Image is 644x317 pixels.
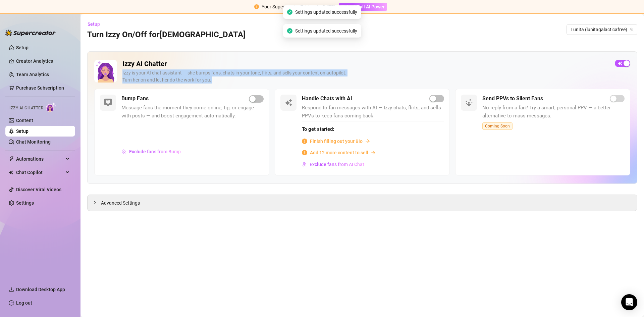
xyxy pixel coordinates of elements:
[93,199,101,206] div: collapsed
[16,154,64,164] span: Automations
[287,9,292,15] span: check-circle
[46,102,56,112] img: AI Chatter
[482,95,543,103] h5: Send PPVs to Silent Fans
[302,159,365,170] button: Exclude fans from AI Chat
[9,105,43,111] span: Izzy AI Chatter
[16,187,61,192] a: Discover Viral Videos
[122,60,609,68] h2: Izzy AI Chatter
[339,4,387,9] a: Unlock Full AI Power
[482,104,625,120] span: No reply from a fan? Try a smart, personal PPV — a better alternative to mass messages.
[341,4,385,9] span: Unlock Full AI Power
[121,95,149,103] h5: Bump Fans
[310,138,363,145] span: Finish filling out your Bio
[302,95,352,103] h5: Handle Chats with AI
[295,27,357,35] span: Settings updated successfully
[16,83,70,93] a: Purchase Subscription
[630,28,634,32] span: team
[5,30,56,36] img: logo-BBDzfeDw.svg
[310,149,368,156] span: Add 12 more content to sell
[16,45,29,50] a: Setup
[621,294,637,310] div: Open Intercom Messenger
[295,8,357,16] span: Settings updated successfully
[122,149,126,154] img: svg%3e
[87,19,105,30] button: Setup
[16,300,32,306] a: Log out
[254,4,259,9] span: exclamation-circle
[482,122,513,130] span: Coming Soon
[302,126,334,132] strong: To get started:
[16,139,51,145] a: Chat Monitoring
[16,72,49,77] a: Team Analytics
[121,104,264,120] span: Message fans the moment they come online, tip, or engage with posts — and boost engagement automa...
[465,99,473,107] img: svg%3e
[365,139,370,144] span: arrow-right
[16,56,70,66] a: Creator Analytics
[16,287,65,292] span: Download Desktop App
[93,201,97,205] span: collapsed
[9,170,13,175] img: Chat Copilot
[310,162,364,167] span: Exclude fans from AI Chat
[16,118,33,123] a: Content
[339,3,387,11] button: Unlock Full AI Power
[16,200,34,206] a: Settings
[16,167,64,178] span: Chat Copilot
[287,28,292,34] span: check-circle
[104,99,112,107] img: svg%3e
[16,128,29,134] a: Setup
[371,150,376,155] span: arrow-right
[9,156,14,162] span: thunderbolt
[94,60,117,83] img: Izzy AI Chatter
[284,99,292,107] img: svg%3e
[87,30,246,40] h3: Turn Izzy On/Off for [DEMOGRAPHIC_DATA]
[121,146,181,157] button: Exclude fans from Bump
[122,69,609,84] div: Izzy is your AI chat assistant — she bumps fans, chats in your tone, flirts, and sells your conte...
[129,149,181,154] span: Exclude fans from Bump
[101,199,140,207] span: Advanced Settings
[88,21,100,27] span: Setup
[9,287,14,292] span: download
[302,162,307,167] img: svg%3e
[302,104,444,120] span: Respond to fan messages with AI — Izzy chats, flirts, and sells PPVs to keep fans coming back.
[571,24,633,35] span: Lunita (lunitagalacticafree)
[302,139,307,144] span: info-circle
[302,150,307,155] span: info-circle
[262,4,336,9] span: Your Supercreator Trial ends [DATE].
